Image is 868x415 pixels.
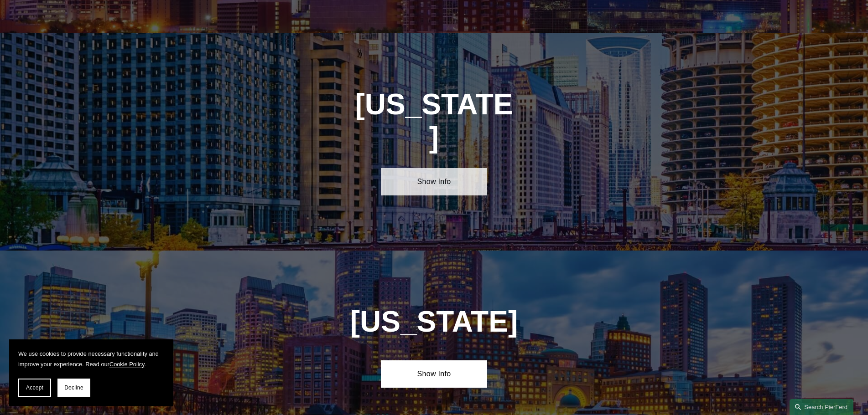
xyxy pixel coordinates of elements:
button: Accept [18,379,51,397]
h1: [US_STATE] [301,305,567,338]
p: We use cookies to provide necessary functionality and improve your experience. Read our . [18,348,164,369]
a: Cookie Policy [109,361,145,368]
span: Decline [64,384,83,391]
a: Search this site [790,399,853,415]
a: Show Info [381,360,487,388]
button: Decline [57,379,90,397]
span: Accept [26,384,43,391]
section: Cookie banner [9,339,173,406]
a: Show Info [381,168,487,195]
h1: [US_STATE] [354,88,514,154]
